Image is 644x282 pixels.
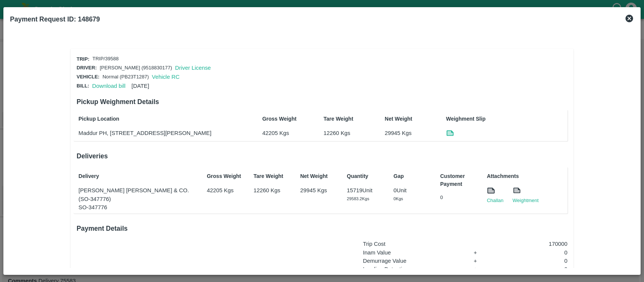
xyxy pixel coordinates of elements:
span: Driver: [77,65,97,70]
p: Pickup Location [78,115,239,123]
p: Demurrage Value [363,257,465,265]
p: Trip Cost [363,240,465,248]
span: [DATE] [132,83,149,89]
p: 12260 Kgs [254,186,291,195]
p: Normal (PB23T1287) [103,74,149,81]
p: Attachments [487,172,565,180]
p: 0 [440,194,478,201]
p: [PERSON_NAME] (9518830177) [100,64,172,72]
p: Net Weight [300,172,338,180]
p: + [474,257,491,265]
a: Vehicle RC [152,74,180,80]
p: + [474,265,491,273]
span: Vehicle: [77,74,100,80]
span: Trip: [77,56,89,62]
p: 0 [499,265,567,273]
p: 15719 Unit [347,186,384,195]
a: Download bill [92,83,125,89]
p: 0 [499,257,567,265]
p: Net Weight [385,115,423,123]
p: 42205 Kgs [207,186,244,195]
p: 29945 Kgs [385,129,423,137]
b: Payment Request ID: 148679 [10,15,100,23]
p: Delivery [78,172,198,180]
a: Challan [487,197,503,204]
h6: Deliveries [77,151,567,161]
p: [PERSON_NAME] [PERSON_NAME] & CO. (SO-347776) [78,186,198,203]
p: SO-347776 [78,203,198,211]
h6: Payment Details [77,223,567,234]
p: Gross Weight [262,115,300,123]
span: 29583.2 Kgs [347,196,369,201]
p: 12260 Kgs [323,129,361,137]
p: 170000 [499,240,567,248]
p: 0 [499,248,567,257]
p: 29945 Kgs [300,186,338,195]
p: 0 Unit [393,186,431,195]
p: 42205 Kgs [262,129,300,137]
a: Driver License [175,65,211,71]
p: Weighment Slip [446,115,566,123]
p: Gross Weight [207,172,244,180]
p: Tare Weight [254,172,291,180]
span: 0 Kgs [393,196,403,201]
p: Maddur PH, [STREET_ADDRESS][PERSON_NAME] [78,129,239,137]
p: Tare Weight [323,115,361,123]
p: Gap [393,172,431,180]
span: Bill: [77,83,89,89]
a: Weightment [513,197,539,204]
p: + [474,248,491,257]
p: Customer Payment [440,172,478,188]
p: Inam Value [363,248,465,257]
p: Loading Detention [363,265,465,273]
h6: Pickup Weighment Details [77,97,567,107]
p: Quantity [347,172,384,180]
p: TRIP/39588 [92,55,118,63]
